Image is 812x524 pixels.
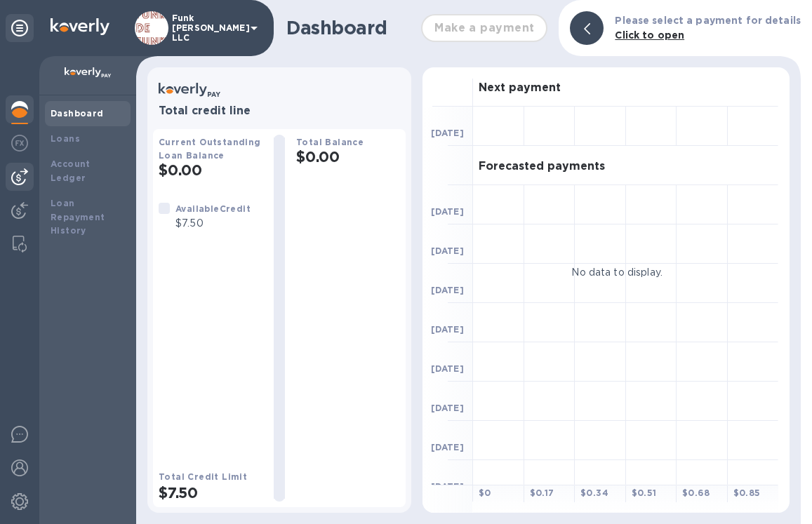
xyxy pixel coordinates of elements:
[431,442,464,452] b: [DATE]
[159,484,262,502] h2: $7.50
[431,403,464,413] b: [DATE]
[11,135,28,152] img: Foreign exchange
[479,488,491,498] b: $ 0
[615,15,801,26] b: Please select a payment for details
[479,81,561,95] h3: Next payment
[431,324,464,335] b: [DATE]
[431,246,464,256] b: [DATE]
[479,160,605,173] h3: Forecasted payments
[296,137,364,147] b: Total Balance
[159,471,247,482] b: Total Credit Limit
[615,29,684,41] b: Click to open
[51,108,104,119] b: Dashboard
[286,17,414,39] h1: Dashboard
[51,198,105,236] b: Loan Repayment History
[51,18,109,35] img: Logo
[159,137,261,161] b: Current Outstanding Loan Balance
[51,133,80,144] b: Loans
[682,488,710,498] b: $ 0.68
[580,488,608,498] b: $ 0.34
[632,488,657,498] b: $ 0.51
[431,285,464,295] b: [DATE]
[51,159,91,183] b: Account Ledger
[431,363,464,374] b: [DATE]
[431,206,464,217] b: [DATE]
[530,488,554,498] b: $ 0.17
[571,265,663,280] p: No data to display.
[431,128,464,138] b: [DATE]
[159,105,400,118] h3: Total credit line
[431,481,464,492] b: [DATE]
[296,148,400,166] h2: $0.00
[159,161,262,179] h2: $0.00
[172,13,242,43] p: Funk [PERSON_NAME] LLC
[175,203,251,214] b: Available Credit
[6,14,34,42] div: Unpin categories
[175,216,251,231] p: $7.50
[733,488,761,498] b: $ 0.85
